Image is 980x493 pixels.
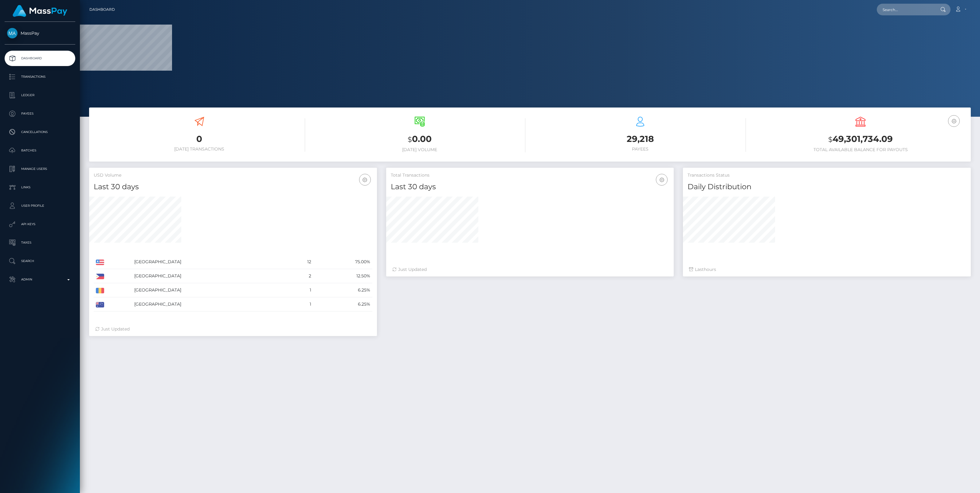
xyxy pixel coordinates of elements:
p: Dashboard [7,54,73,63]
a: Taxes [5,235,75,250]
h4: Last 30 days [94,182,372,192]
td: 6.25% [313,283,372,297]
a: Transactions [5,69,75,84]
h6: Payees [535,147,746,152]
img: MassPay [7,28,18,38]
h6: [DATE] Volume [314,147,526,152]
img: MassPay Logo [13,5,67,17]
p: Batches [7,146,73,155]
h3: 0 [94,133,305,145]
img: AU.png [96,302,104,307]
a: Search [5,253,75,269]
a: Dashboard [5,51,75,66]
input: Search... [877,4,935,15]
small: $ [828,135,833,144]
p: Admin [7,275,73,284]
h4: Daily Distribution [688,182,966,192]
img: PH.png [96,274,104,279]
a: Batches [5,143,75,158]
h5: Transactions Status [688,172,966,178]
span: MassPay [5,30,75,36]
h6: [DATE] Transactions [94,147,305,152]
h5: USD Volume [94,172,372,178]
a: Admin [5,272,75,287]
p: Ledger [7,91,73,100]
a: Dashboard [89,3,115,16]
td: [GEOGRAPHIC_DATA] [132,297,288,311]
div: Just Updated [95,326,371,332]
td: 12.50% [313,269,372,283]
h3: 49,301,734.09 [755,133,966,146]
td: [GEOGRAPHIC_DATA] [132,269,288,283]
p: Cancellations [7,127,73,137]
td: 1 [288,297,313,311]
td: [GEOGRAPHIC_DATA] [132,255,288,269]
td: 6.25% [313,297,372,311]
td: 12 [288,255,313,269]
p: Search [7,256,73,266]
p: Transactions [7,72,73,81]
small: $ [408,135,412,144]
p: Payees [7,109,73,118]
a: Manage Users [5,161,75,177]
p: Taxes [7,238,73,247]
a: Ledger [5,88,75,103]
h6: Total Available Balance for Payouts [755,147,966,152]
a: API Keys [5,217,75,232]
a: Cancellations [5,124,75,140]
p: API Keys [7,220,73,229]
img: US.png [96,260,104,265]
h3: 29,218 [535,133,746,145]
td: 1 [288,283,313,297]
td: 75.00% [313,255,372,269]
td: 2 [288,269,313,283]
h5: Total Transactions [391,172,669,178]
h4: Last 30 days [391,182,669,192]
img: RO.png [96,288,104,293]
p: User Profile [7,201,73,210]
div: Just Updated [392,266,668,273]
h3: 0.00 [314,133,526,146]
a: Links [5,180,75,195]
td: [GEOGRAPHIC_DATA] [132,283,288,297]
a: Payees [5,106,75,121]
a: User Profile [5,198,75,213]
p: Links [7,183,73,192]
p: Manage Users [7,164,73,174]
div: Last hours [689,266,965,273]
